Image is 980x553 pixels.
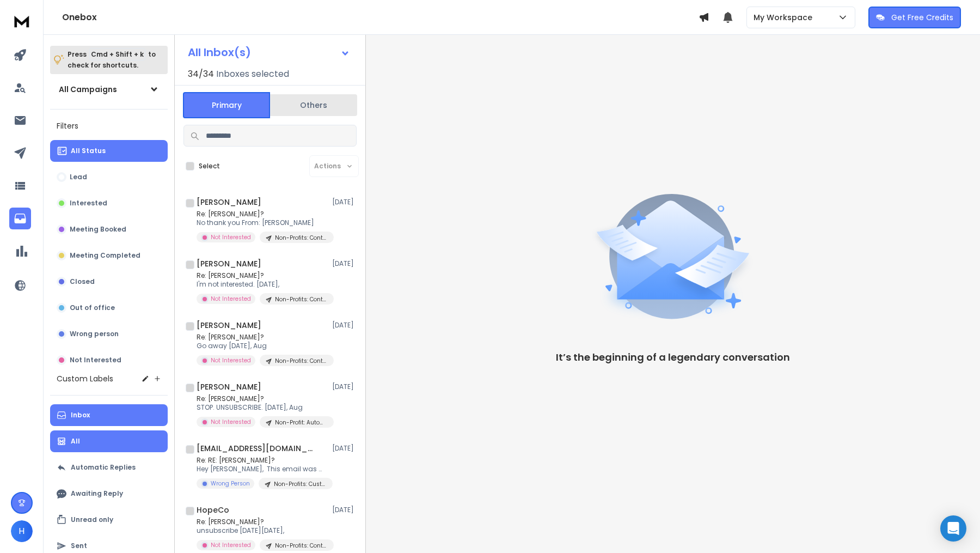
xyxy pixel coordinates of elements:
[62,11,699,24] h1: Onebox
[868,7,961,28] button: Get Free Credits
[556,350,790,365] p: It’s the beginning of a legendary conversation
[197,333,327,342] p: Re: [PERSON_NAME]?
[57,373,113,384] h3: Custom Labels
[71,542,87,550] p: Sent
[197,526,327,535] p: unsubscribe [DATE][DATE],
[70,330,119,338] p: Wrong person
[188,47,251,58] h1: All Inbox(s)
[197,465,327,473] p: Hey [PERSON_NAME], This email was meant
[332,382,357,391] p: [DATE]
[68,49,156,71] p: Press to check for shortcuts.
[197,394,327,403] p: Re: [PERSON_NAME]?
[275,357,327,365] p: Non-Profits: Content Creation System 1
[211,356,251,364] p: Not Interested
[50,323,168,345] button: Wrong person
[940,515,966,542] div: Open Intercom Messenger
[197,197,261,208] h1: [PERSON_NAME]
[199,162,220,171] label: Select
[70,173,87,181] p: Lead
[188,68,214,81] span: 34 / 34
[197,342,327,350] p: Go away [DATE], Aug
[274,480,326,488] p: Non-Profits: Custom Project Management System 1
[70,251,140,260] p: Meeting Completed
[50,271,168,293] button: Closed
[70,277,95,286] p: Closed
[71,411,90,420] p: Inbox
[197,456,327,465] p: Re: RE: [PERSON_NAME]?
[71,489,123,498] p: Awaiting Reply
[50,509,168,531] button: Unread only
[11,520,33,542] button: H
[197,518,327,526] p: Re: [PERSON_NAME]?
[211,418,251,426] p: Not Interested
[50,192,168,214] button: Interested
[11,11,33,31] img: logo
[891,12,953,23] p: Get Free Credits
[71,437,80,446] p: All
[50,483,168,505] button: Awaiting Reply
[70,356,121,364] p: Not Interested
[50,404,168,426] button: Inbox
[50,166,168,188] button: Lead
[70,225,126,234] p: Meeting Booked
[71,515,113,524] p: Unread only
[332,259,357,268] p: [DATE]
[197,280,327,289] p: I'm not interested. [DATE],
[197,505,229,515] h1: HopeCo
[332,198,357,206] p: [DATE]
[754,12,817,23] p: My Workspace
[332,506,357,514] p: [DATE]
[211,541,251,549] p: Not Interested
[50,457,168,478] button: Automatic Replies
[211,479,250,488] p: Wrong Person
[275,542,327,550] p: Non-Profits: Content Creation System 1
[197,443,316,454] h1: [EMAIL_ADDRESS][DOMAIN_NAME]
[59,84,117,95] h1: All Campaigns
[197,258,261,269] h1: [PERSON_NAME]
[50,349,168,371] button: Not Interested
[50,118,168,133] h3: Filters
[70,303,115,312] p: Out of office
[332,444,357,453] p: [DATE]
[211,233,251,241] p: Not Interested
[197,210,327,218] p: Re: [PERSON_NAME]?
[197,403,327,412] p: STOP. UNSUBSCRIBE. [DATE], Aug
[197,320,261,331] h1: [PERSON_NAME]
[275,234,327,242] p: Non-Profits: Content Creation System 1
[179,41,359,63] button: All Inbox(s)
[332,321,357,330] p: [DATE]
[71,147,106,155] p: All Status
[270,93,357,117] button: Others
[275,418,327,427] p: Non-Profit: Automate Reporting 1
[89,48,145,60] span: Cmd + Shift + k
[50,218,168,240] button: Meeting Booked
[70,199,107,208] p: Interested
[50,78,168,100] button: All Campaigns
[211,295,251,303] p: Not Interested
[71,463,136,472] p: Automatic Replies
[197,381,261,392] h1: [PERSON_NAME]
[275,295,327,303] p: Non-Profits: Content Creation System 1
[50,297,168,319] button: Out of office
[197,271,327,280] p: Re: [PERSON_NAME]?
[197,218,327,227] p: No thank you From: [PERSON_NAME]
[183,92,270,118] button: Primary
[50,430,168,452] button: All
[216,68,289,81] h3: Inboxes selected
[50,140,168,162] button: All Status
[50,245,168,266] button: Meeting Completed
